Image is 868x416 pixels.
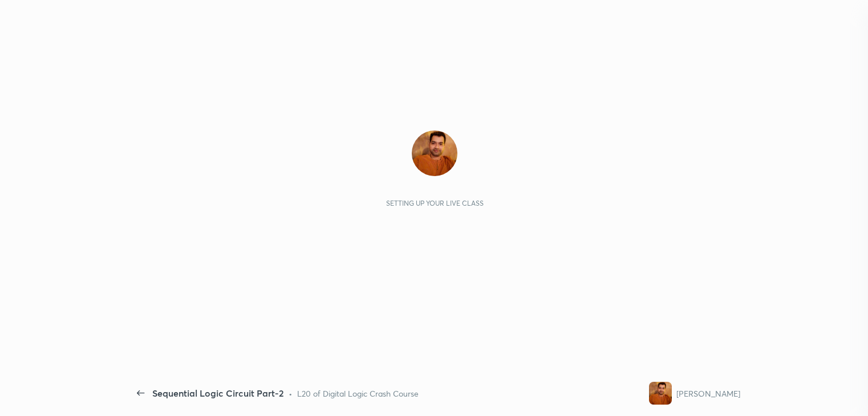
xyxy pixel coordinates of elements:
[649,382,672,405] img: 5786bad726924fb0bb2bae2edf64aade.jpg
[676,388,740,399] div: [PERSON_NAME]
[386,199,484,207] div: Setting up your live class
[297,388,419,399] div: L20 of Digital Logic Crash Course
[289,388,293,399] div: •
[412,130,457,176] img: 5786bad726924fb0bb2bae2edf64aade.jpg
[152,386,284,400] div: Sequential Logic Circuit Part-2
